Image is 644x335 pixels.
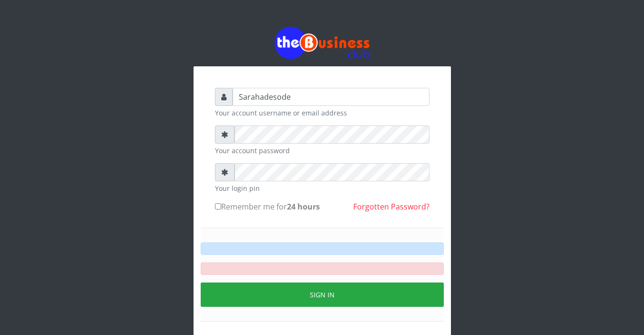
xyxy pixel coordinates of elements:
input: Remember me for24 hours [215,203,221,209]
small: Your login pin [215,183,429,193]
small: Your account username or email address [215,108,429,118]
label: Remember me for [215,201,320,212]
input: Username or email address [233,88,429,106]
b: 24 hours [287,201,320,212]
button: Sign in [201,283,444,307]
a: Forgotten Password? [353,201,429,212]
small: Your account password [215,146,429,156]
